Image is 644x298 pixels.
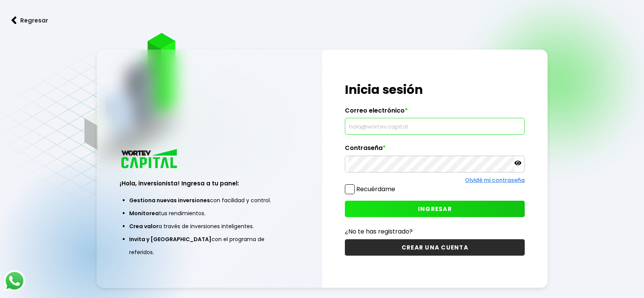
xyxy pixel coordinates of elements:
img: logo_wortev_capital [120,148,180,171]
span: Invita y [GEOGRAPHIC_DATA] [129,235,211,243]
p: ¿No te has registrado? [345,227,525,236]
button: INGRESAR [345,201,525,217]
h3: ¡Hola, inversionista! Ingresa a tu panel: [120,179,300,188]
button: CREAR UNA CUENTA [345,239,525,256]
li: a través de inversiones inteligentes. [129,220,290,233]
input: hola@wortev.capital [348,118,521,134]
label: Contraseña [345,144,525,156]
label: Correo electrónico [345,107,525,118]
span: Monitorea [129,209,159,217]
label: Recuérdame [356,185,395,193]
img: logos_whatsapp-icon.242b2217.svg [4,270,25,292]
li: con el programa de referidos. [129,233,290,259]
span: INGRESAR [418,205,452,213]
li: con facilidad y control. [129,194,290,207]
span: Crea valor [129,222,159,230]
a: Olvidé mi contraseña [465,176,525,184]
li: tus rendimientos. [129,207,290,220]
a: ¿No te has registrado?CREAR UNA CUENTA [345,227,525,256]
span: Gestiona nuevas inversiones [129,197,210,204]
h1: Inicia sesión [345,81,525,99]
img: flecha izquierda [11,16,17,24]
